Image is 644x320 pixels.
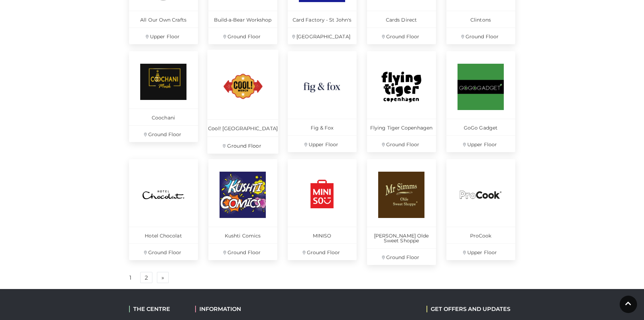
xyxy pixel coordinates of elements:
[207,50,278,154] a: Cool! [GEOGRAPHIC_DATA] Ground Floor
[129,159,198,260] a: Hotel Chocolat Ground Floor
[367,135,436,152] p: Ground Floor
[446,243,515,260] p: Upper Floor
[129,51,198,142] a: Coochani Ground Floor
[288,28,357,44] p: [GEOGRAPHIC_DATA]
[288,135,357,152] p: Upper Floor
[446,11,515,28] p: Clintons
[140,272,152,283] a: 2
[207,119,278,136] p: Cool! [GEOGRAPHIC_DATA]
[367,248,436,265] p: Ground Floor
[125,272,136,283] a: 1
[367,159,436,265] a: [PERSON_NAME] Olde Sweet Shoppe Ground Floor
[129,227,198,243] p: Hotel Chocolat
[288,227,357,243] p: MINISO
[157,272,169,283] a: Next
[446,119,515,135] p: GoGo Gadget
[208,243,277,260] p: Ground Floor
[129,243,198,260] p: Ground Floor
[367,227,436,248] p: [PERSON_NAME] Olde Sweet Shoppe
[446,51,515,152] a: GoGo Gadget Upper Floor
[208,227,277,243] p: Kushti Comics
[367,28,436,44] p: Ground Floor
[129,11,198,28] p: All Our Own Crafts
[129,109,198,125] p: Coochani
[208,159,277,260] a: Kushti Comics Ground Floor
[367,11,436,28] p: Cards Direct
[288,119,357,135] p: Fig & Fox
[288,51,357,152] a: Fig & Fox Upper Floor
[367,51,436,152] a: Flying Tiger Copenhagen Ground Floor
[288,159,357,260] a: MINISO Ground Floor
[207,136,278,154] p: Ground Floor
[288,11,357,28] p: Card Factory - St John's
[129,28,198,44] p: Upper Floor
[208,28,277,44] p: Ground Floor
[129,125,198,142] p: Ground Floor
[129,306,185,312] h2: THE CENTRE
[161,275,164,280] span: »
[446,227,515,243] p: ProCook
[195,306,284,312] h2: INFORMATION
[367,119,436,135] p: Flying Tiger Copenhagen
[208,11,277,28] p: Build-a-Bear Workshop
[446,135,515,152] p: Upper Floor
[427,306,510,312] h2: GET OFFERS AND UPDATES
[446,28,515,44] p: Ground Floor
[446,159,515,260] a: ProCook Upper Floor
[288,243,357,260] p: Ground Floor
